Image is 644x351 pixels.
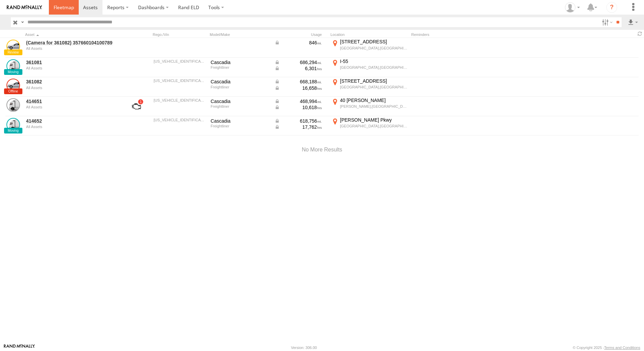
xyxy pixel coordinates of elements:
[340,46,408,50] div: [GEOGRAPHIC_DATA],[GEOGRAPHIC_DATA]
[210,32,271,37] div: Model/Make
[124,98,149,115] a: View Asset with Fault/s
[6,79,20,92] a: View Asset Details
[274,65,322,71] div: Data from Vehicle CANbus
[340,58,408,64] div: I-55
[340,104,408,109] div: [PERSON_NAME],[GEOGRAPHIC_DATA]
[330,32,409,37] div: Location
[340,39,408,45] div: [STREET_ADDRESS]
[211,79,270,85] div: Cascadia
[573,346,640,350] div: © Copyright 2025 -
[274,98,322,104] div: Data from Vehicle CANbus
[26,59,119,65] a: 361081
[291,346,317,350] div: Version: 306.00
[636,30,644,37] span: Refresh
[154,59,206,63] div: 3AKBGLDRXLDLZ0432
[340,124,408,128] div: [GEOGRAPHIC_DATA],[GEOGRAPHIC_DATA]
[274,104,322,110] div: Data from Vehicle CANbus
[6,118,20,131] a: View Asset Details
[26,46,119,50] div: undefined
[26,66,119,70] div: undefined
[330,117,409,135] label: Click to View Current Location
[340,85,408,89] div: [GEOGRAPHIC_DATA],[GEOGRAPHIC_DATA]
[26,105,119,109] div: undefined
[154,118,206,122] div: 3AKBHHDR4NSNH4608
[606,2,617,13] i: ?
[7,5,42,10] img: rand-logo.svg
[604,346,640,350] a: Terms and Conditions
[599,17,614,27] label: Search Filter Options
[154,98,206,102] div: 3AKBHHDR2NSNH4607
[26,40,119,46] a: (Camera for 361082) 357660104100789
[273,32,328,37] div: Usage
[563,2,582,13] div: Gene Roberts
[340,117,408,123] div: [PERSON_NAME] Pkwy
[6,98,20,112] a: View Asset Details
[274,85,322,91] div: Data from Vehicle CANbus
[274,59,322,65] div: Data from Vehicle CANbus
[330,97,409,116] label: Click to View Current Location
[411,32,520,37] div: Reminders
[211,118,270,124] div: Cascadia
[330,39,409,57] label: Click to View Current Location
[26,86,119,90] div: undefined
[211,59,270,65] div: Cascadia
[211,124,270,128] div: Freightliner
[153,32,207,37] div: Rego./Vin
[274,79,322,85] div: Data from Vehicle CANbus
[211,104,270,108] div: Freightliner
[26,79,119,85] a: 361082
[330,58,409,77] label: Click to View Current Location
[154,79,206,83] div: 3AKBGLDR1LDLZ0433
[340,65,408,70] div: [GEOGRAPHIC_DATA],[GEOGRAPHIC_DATA]
[6,40,20,53] a: View Asset Details
[627,17,639,27] label: Export results as...
[211,98,270,104] div: Cascadia
[4,344,35,351] a: Visit our Website
[26,98,119,104] a: 414651
[6,59,20,73] a: View Asset Details
[330,78,409,96] label: Click to View Current Location
[274,124,322,130] div: Data from Vehicle CANbus
[274,118,322,124] div: Data from Vehicle CANbus
[211,85,270,89] div: Freightliner
[340,78,408,84] div: [STREET_ADDRESS]
[340,97,408,103] div: 40 [PERSON_NAME]
[25,32,120,37] div: Click to Sort
[26,118,119,124] a: 414652
[20,17,25,27] label: Search Query
[26,125,119,129] div: undefined
[274,40,322,46] div: Data from Vehicle CANbus
[211,65,270,69] div: Freightliner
